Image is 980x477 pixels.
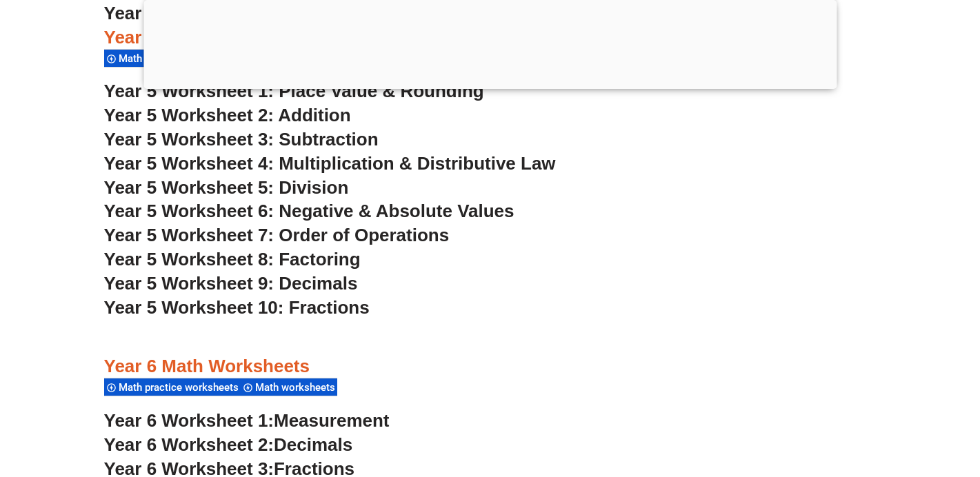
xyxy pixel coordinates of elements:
[119,381,243,394] span: Math practice worksheets
[104,410,274,431] span: Year 6 Worksheet 1:
[119,52,243,65] span: Math practice worksheets
[255,381,339,394] span: Math worksheets
[104,273,358,294] a: Year 5 Worksheet 9: Decimals
[104,410,390,431] a: Year 6 Worksheet 1:Measurement
[104,81,484,101] a: Year 5 Worksheet 1: Place Value & Rounding
[104,201,514,221] a: Year 5 Worksheet 6: Negative & Absolute Values
[104,378,241,396] div: Math practice worksheets
[104,26,877,50] h3: Year 5 Math Worksheets
[104,434,274,455] span: Year 6 Worksheet 2:
[104,355,877,378] h3: Year 6 Math Worksheets
[241,378,337,396] div: Math worksheets
[274,434,352,455] span: Decimals
[274,410,390,431] span: Measurement
[104,49,241,68] div: Math practice worksheets
[104,105,351,125] a: Year 5 Worksheet 2: Addition
[104,297,370,318] a: Year 5 Worksheet 10: Fractions
[104,225,450,245] a: Year 5 Worksheet 7: Order of Operations
[104,249,361,270] a: Year 5 Worksheet 8: Factoring
[104,153,556,174] a: Year 5 Worksheet 4: Multiplication & Distributive Law
[743,321,980,477] iframe: Chat Widget
[104,177,349,198] a: Year 5 Worksheet 5: Division
[104,434,353,455] a: Year 6 Worksheet 2:Decimals
[104,3,450,23] a: Year 4 Worksheet 10: Conversion of Unit
[104,129,379,150] a: Year 5 Worksheet 3: Subtraction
